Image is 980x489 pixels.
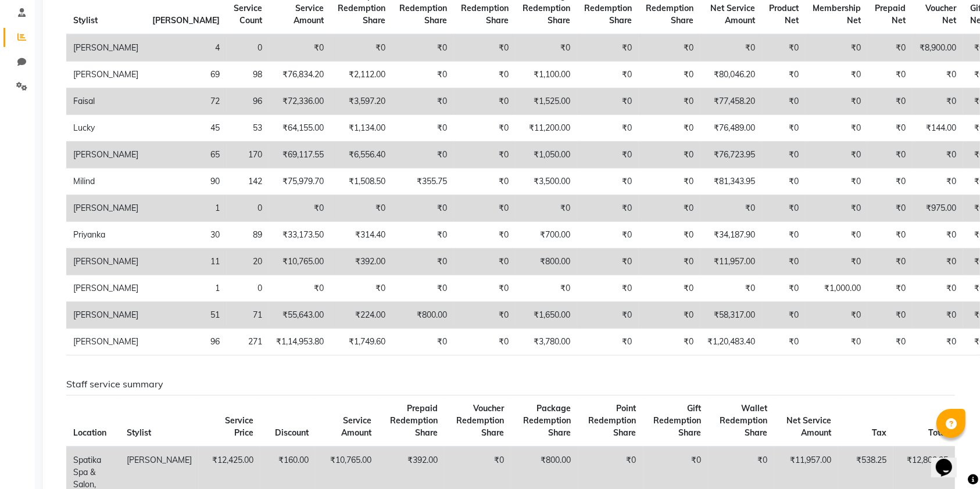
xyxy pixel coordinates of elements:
[762,88,806,115] td: ₹0
[516,115,577,142] td: ₹11,200.00
[227,249,269,275] td: 20
[145,249,227,275] td: 11
[806,62,868,88] td: ₹0
[331,62,392,88] td: ₹2,112.00
[931,443,968,477] iframe: chat widget
[868,142,913,168] td: ₹0
[454,34,516,62] td: ₹0
[73,15,98,26] span: Stylist
[868,195,913,222] td: ₹0
[390,403,438,438] span: Prepaid Redemption Share
[392,62,454,88] td: ₹0
[868,115,913,142] td: ₹0
[639,88,700,115] td: ₹0
[868,88,913,115] td: ₹0
[227,275,269,302] td: 0
[145,222,227,249] td: 30
[639,62,700,88] td: ₹0
[806,222,868,249] td: ₹0
[762,142,806,168] td: ₹0
[913,115,963,142] td: ₹144.00
[392,142,454,168] td: ₹0
[913,275,963,302] td: ₹0
[227,168,269,195] td: 142
[341,415,371,438] span: Service Amount
[331,275,392,302] td: ₹0
[762,222,806,249] td: ₹0
[331,195,392,222] td: ₹0
[516,88,577,115] td: ₹1,525.00
[577,62,639,88] td: ₹0
[710,3,755,26] span: Net Service Amount
[639,142,700,168] td: ₹0
[913,34,963,62] td: ₹8,900.00
[925,3,956,26] span: Voucher Net
[127,427,151,438] span: Stylist
[331,142,392,168] td: ₹6,556.40
[913,168,963,195] td: ₹0
[516,222,577,249] td: ₹700.00
[720,403,767,438] span: Wallet Redemption Share
[66,222,145,249] td: Priyanka
[806,88,868,115] td: ₹0
[868,62,913,88] td: ₹0
[639,249,700,275] td: ₹0
[145,142,227,168] td: 65
[913,88,963,115] td: ₹0
[454,195,516,222] td: ₹0
[145,302,227,329] td: 51
[269,275,331,302] td: ₹0
[786,415,831,438] span: Net Service Amount
[868,34,913,62] td: ₹0
[234,3,262,26] span: Service Count
[66,275,145,302] td: [PERSON_NAME]
[577,302,639,329] td: ₹0
[868,249,913,275] td: ₹0
[577,88,639,115] td: ₹0
[700,222,762,249] td: ₹34,187.90
[331,115,392,142] td: ₹1,134.00
[454,249,516,275] td: ₹0
[806,195,868,222] td: ₹0
[913,302,963,329] td: ₹0
[806,115,868,142] td: ₹0
[269,115,331,142] td: ₹64,155.00
[875,3,906,26] span: Prepaid Net
[392,115,454,142] td: ₹0
[66,115,145,142] td: Lucky
[227,302,269,329] td: 71
[227,195,269,222] td: 0
[227,222,269,249] td: 89
[227,115,269,142] td: 53
[66,379,955,390] h6: Staff service summary
[269,142,331,168] td: ₹69,117.55
[66,142,145,168] td: [PERSON_NAME]
[639,168,700,195] td: ₹0
[225,415,253,438] span: Service Price
[762,115,806,142] td: ₹0
[516,275,577,302] td: ₹0
[275,427,309,438] span: Discount
[227,88,269,115] td: 96
[806,142,868,168] td: ₹0
[516,329,577,355] td: ₹3,780.00
[523,403,571,438] span: Package Redemption Share
[700,302,762,329] td: ₹58,317.00
[762,195,806,222] td: ₹0
[269,302,331,329] td: ₹55,643.00
[454,275,516,302] td: ₹0
[145,115,227,142] td: 45
[331,249,392,275] td: ₹392.00
[639,115,700,142] td: ₹0
[868,168,913,195] td: ₹0
[331,222,392,249] td: ₹314.40
[392,329,454,355] td: ₹0
[813,3,861,26] span: Membership Net
[868,275,913,302] td: ₹0
[700,34,762,62] td: ₹0
[269,195,331,222] td: ₹0
[269,249,331,275] td: ₹10,765.00
[331,168,392,195] td: ₹1,508.50
[269,62,331,88] td: ₹76,834.20
[392,34,454,62] td: ₹0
